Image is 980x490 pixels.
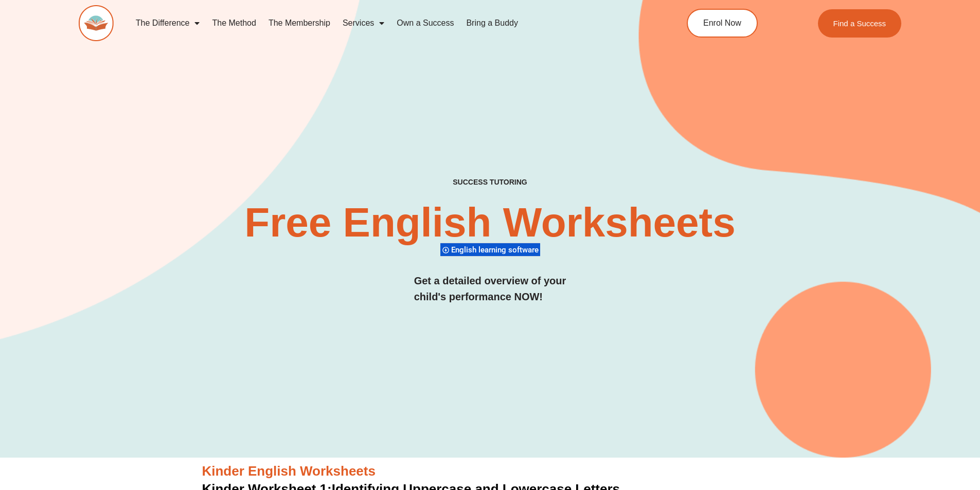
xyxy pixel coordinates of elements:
[130,11,206,35] a: The Difference
[440,243,540,257] div: English learning software
[336,11,390,35] a: Services
[130,11,640,35] nav: Menu
[818,9,902,38] a: Find a Success
[451,245,542,255] span: English learning software
[206,11,262,35] a: The Method
[687,9,758,38] a: Enrol Now
[414,273,566,305] h3: Get a detailed overview of your child's performance NOW!
[833,20,886,27] span: Find a Success
[202,463,778,480] h3: Kinder English Worksheets
[262,11,336,35] a: The Membership
[368,178,612,187] h4: SUCCESS TUTORING​
[460,11,524,35] a: Bring a Buddy
[390,11,460,35] a: Own a Success
[219,202,762,243] h2: Free English Worksheets​
[703,19,741,27] span: Enrol Now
